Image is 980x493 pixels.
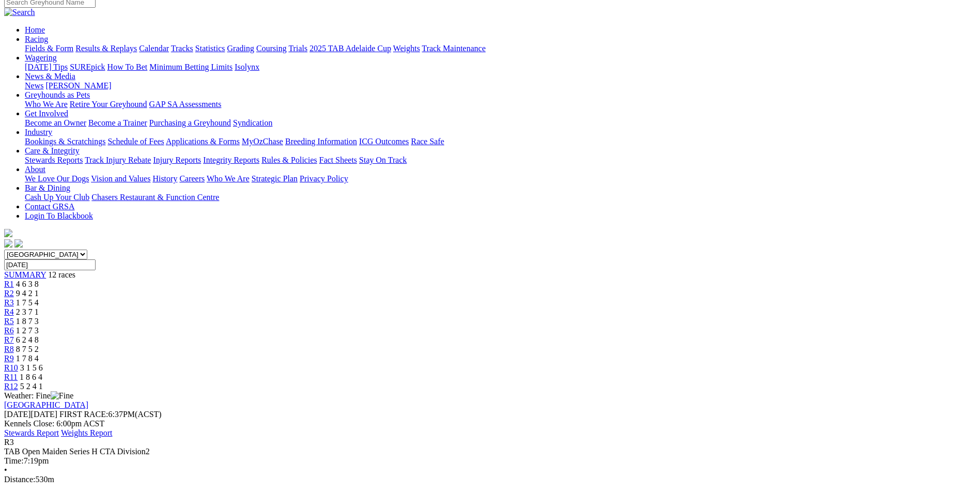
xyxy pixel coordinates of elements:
span: [DATE] [4,410,57,419]
img: twitter.svg [14,239,23,248]
a: Syndication [233,118,272,127]
a: How To Bet [107,63,148,71]
span: Time: [4,456,24,465]
a: MyOzChase [242,137,283,146]
a: Cash Up Your Club [25,193,89,202]
div: Greyhounds as Pets [25,100,976,109]
span: • [4,466,7,474]
a: Purchasing a Greyhound [149,118,231,127]
div: About [25,174,976,183]
a: Fields & Form [25,44,73,53]
a: 2025 TAB Adelaide Cup [309,44,391,53]
div: Wagering [25,63,976,72]
a: Home [25,25,45,34]
span: FIRST RACE: [59,410,108,419]
a: R10 [4,363,18,372]
a: Care & Integrity [25,146,80,155]
a: About [25,165,45,174]
span: 2 3 7 1 [16,307,39,316]
a: [PERSON_NAME] [45,81,111,90]
a: Applications & Forms [166,137,240,146]
a: SUREpick [70,63,105,71]
a: Rules & Policies [261,156,317,164]
span: 1 8 6 4 [20,373,42,381]
span: R7 [4,335,14,344]
a: Industry [25,128,52,136]
a: Statistics [195,44,225,53]
a: [GEOGRAPHIC_DATA] [4,400,88,409]
span: R9 [4,354,14,363]
a: Results & Replays [75,44,137,53]
a: Greyhounds as Pets [25,90,90,99]
img: facebook.svg [4,239,12,248]
a: Careers [179,174,205,183]
a: Stewards Report [4,428,59,437]
a: Privacy Policy [300,174,348,183]
a: R3 [4,298,14,307]
img: logo-grsa-white.png [4,229,12,237]
div: Racing [25,44,976,53]
div: 7:19pm [4,456,976,466]
a: Become a Trainer [88,118,147,127]
div: Care & Integrity [25,156,976,165]
a: Trials [288,44,307,53]
span: 6 2 4 8 [16,335,39,344]
a: R2 [4,289,14,298]
a: Who We Are [207,174,250,183]
a: Grading [227,44,254,53]
a: Breeding Information [285,137,357,146]
a: GAP SA Assessments [149,100,222,109]
span: 8 7 5 2 [16,345,39,353]
a: R8 [4,345,14,353]
div: Bar & Dining [25,193,976,202]
a: Bar & Dining [25,183,70,192]
a: Strategic Plan [252,174,298,183]
div: Industry [25,137,976,146]
a: Who We Are [25,100,68,109]
span: [DATE] [4,410,31,419]
a: Fact Sheets [319,156,357,164]
a: Minimum Betting Limits [149,63,232,71]
a: [DATE] Tips [25,63,68,71]
a: Schedule of Fees [107,137,164,146]
div: Kennels Close: 6:00pm ACST [4,419,976,428]
a: Stewards Reports [25,156,83,164]
a: We Love Our Dogs [25,174,89,183]
span: R4 [4,307,14,316]
a: R12 [4,382,18,391]
a: Stay On Track [359,156,407,164]
a: Calendar [139,44,169,53]
a: Login To Blackbook [25,211,93,220]
a: News [25,81,43,90]
a: R6 [4,326,14,335]
span: SUMMARY [4,270,46,279]
a: Vision and Values [91,174,150,183]
a: Integrity Reports [203,156,259,164]
div: News & Media [25,81,976,90]
span: 1 2 7 3 [16,326,39,335]
span: Distance: [4,475,35,484]
a: Track Maintenance [422,44,486,53]
a: History [152,174,177,183]
span: 1 8 7 3 [16,317,39,326]
a: Track Injury Rebate [85,156,151,164]
a: Isolynx [235,63,259,71]
input: Select date [4,259,96,270]
a: Coursing [256,44,287,53]
a: Racing [25,35,48,43]
span: 9 4 2 1 [16,289,39,298]
a: Get Involved [25,109,68,118]
span: 1 7 5 4 [16,298,39,307]
a: Weights Report [61,428,113,437]
a: Tracks [171,44,193,53]
a: Weights [393,44,420,53]
a: R1 [4,280,14,288]
span: R11 [4,373,18,381]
